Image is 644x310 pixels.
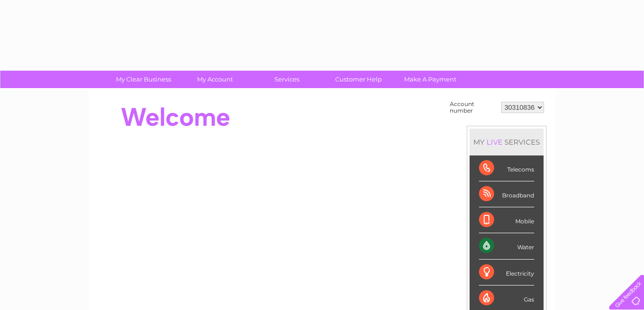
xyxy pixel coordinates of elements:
[485,138,504,147] div: LIVE
[105,71,182,88] a: My Clear Business
[320,71,397,88] a: Customer Help
[479,233,534,259] div: Water
[391,71,469,88] a: Make A Payment
[447,98,499,116] td: Account number
[470,129,544,155] div: MY SERVICES
[479,155,534,181] div: Telecoms
[479,181,534,207] div: Broadband
[479,207,534,233] div: Mobile
[248,71,326,88] a: Services
[479,260,534,286] div: Electricity
[176,71,254,88] a: My Account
